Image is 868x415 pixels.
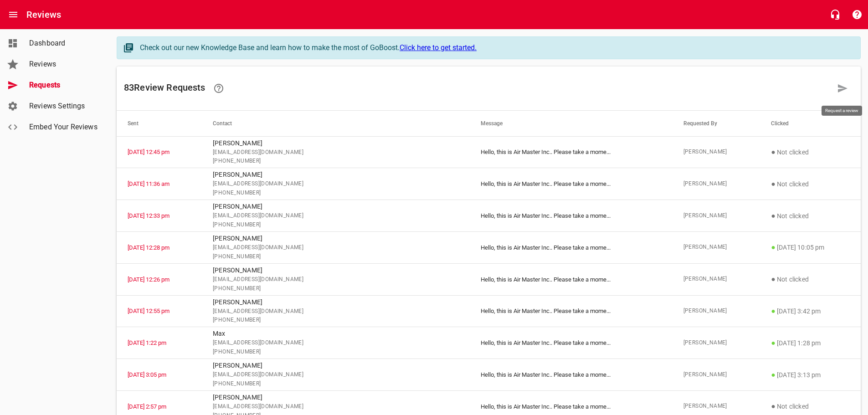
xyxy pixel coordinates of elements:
a: [DATE] 12:28 pm [128,244,169,251]
th: Sent [117,111,202,136]
span: [EMAIL_ADDRESS][DOMAIN_NAME] [213,370,459,379]
span: [EMAIL_ADDRESS][DOMAIN_NAME] [213,307,459,316]
p: [PERSON_NAME] [213,138,459,148]
span: ● [771,338,776,347]
span: ● [771,179,776,188]
span: [PHONE_NUMBER] [213,189,459,198]
p: [DATE] 1:28 pm [771,338,850,348]
a: [DATE] 12:33 pm [128,212,169,219]
a: [DATE] 3:05 pm [128,371,166,378]
td: Hello, this is Air Master Inc.. Please take a mome ... [470,136,673,168]
span: [EMAIL_ADDRESS][DOMAIN_NAME] [213,275,459,284]
span: [PERSON_NAME] [683,338,750,348]
th: Requested By [673,111,760,136]
span: [EMAIL_ADDRESS][DOMAIN_NAME] [213,148,459,157]
p: [DATE] 3:42 pm [771,306,850,317]
span: [PHONE_NUMBER] [213,379,459,389]
p: [PERSON_NAME] [213,234,459,243]
a: [DATE] 12:55 pm [128,307,169,314]
a: [DATE] 12:45 pm [128,149,169,155]
button: Live Chat [824,4,846,26]
span: ● [771,307,776,315]
span: Embed Your Reviews [29,122,98,133]
button: Support Portal [846,4,868,26]
span: [EMAIL_ADDRESS][DOMAIN_NAME] [213,243,459,252]
span: [PHONE_NUMBER] [213,220,459,230]
span: [PHONE_NUMBER] [213,157,459,166]
td: Hello, this is Air Master Inc.. Please take a mome ... [470,359,673,391]
th: Message [470,111,673,136]
h6: Reviews [26,7,61,22]
span: [PHONE_NUMBER] [213,348,459,357]
td: Hello, this is Air Master Inc.. Please take a mome ... [470,231,673,263]
a: Learn how requesting reviews can improve your online presence [208,77,230,99]
p: Not clicked [771,210,850,221]
span: [PERSON_NAME] [683,243,750,252]
p: Max [213,329,459,338]
span: [EMAIL_ADDRESS][DOMAIN_NAME] [213,179,459,189]
p: Not clicked [771,401,850,412]
span: [PERSON_NAME] [683,148,750,157]
th: Clicked [760,111,861,136]
p: [PERSON_NAME] [213,393,459,402]
p: Not clicked [771,147,850,158]
a: [DATE] 1:22 pm [128,339,166,346]
a: [DATE] 2:57 pm [128,403,166,410]
p: [DATE] 10:05 pm [771,242,850,253]
span: ● [771,243,776,251]
td: Hello, this is Air Master Inc.. Please take a mome ... [470,263,673,295]
span: ● [771,275,776,283]
span: ● [771,148,776,156]
p: Not clicked [771,274,850,285]
p: [PERSON_NAME] [213,170,459,179]
span: Reviews [29,59,98,70]
p: [PERSON_NAME] [213,266,459,275]
span: [PHONE_NUMBER] [213,252,459,261]
p: [PERSON_NAME] [213,202,459,211]
a: [DATE] 11:36 am [128,180,169,187]
a: [DATE] 12:26 pm [128,276,169,283]
span: Reviews Settings [29,101,98,112]
span: [PERSON_NAME] [683,179,750,189]
td: Hello, this is Air Master Inc.. Please take a mome ... [470,327,673,359]
span: [PERSON_NAME] [683,307,750,316]
p: [PERSON_NAME] [213,297,459,307]
span: [EMAIL_ADDRESS][DOMAIN_NAME] [213,402,459,411]
th: Contact [202,111,470,136]
p: [DATE] 3:13 pm [771,369,850,380]
td: Hello, this is Air Master Inc.. Please take a mome ... [470,200,673,232]
span: ● [771,370,776,379]
span: [PERSON_NAME] [683,402,750,411]
span: ● [771,211,776,220]
span: [PERSON_NAME] [683,370,750,379]
td: Hello, this is Air Master Inc.. Please take a mome ... [470,295,673,327]
span: [PHONE_NUMBER] [213,284,459,293]
span: Dashboard [29,38,98,49]
span: [PHONE_NUMBER] [213,316,459,325]
div: Check out our new Knowledge Base and learn how to make the most of GoBoost. [140,42,851,53]
a: Click here to get started. [400,43,477,52]
span: ● [771,402,776,410]
span: [PERSON_NAME] [683,275,750,284]
span: Requests [29,80,98,91]
h6: 83 Review Request s [124,77,832,99]
p: Not clicked [771,179,850,190]
span: [PERSON_NAME] [683,211,750,220]
p: [PERSON_NAME] [213,361,459,370]
button: Open drawer [2,4,24,26]
span: [EMAIL_ADDRESS][DOMAIN_NAME] [213,211,459,220]
td: Hello, this is Air Master Inc.. Please take a mome ... [470,168,673,200]
span: [EMAIL_ADDRESS][DOMAIN_NAME] [213,338,459,348]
